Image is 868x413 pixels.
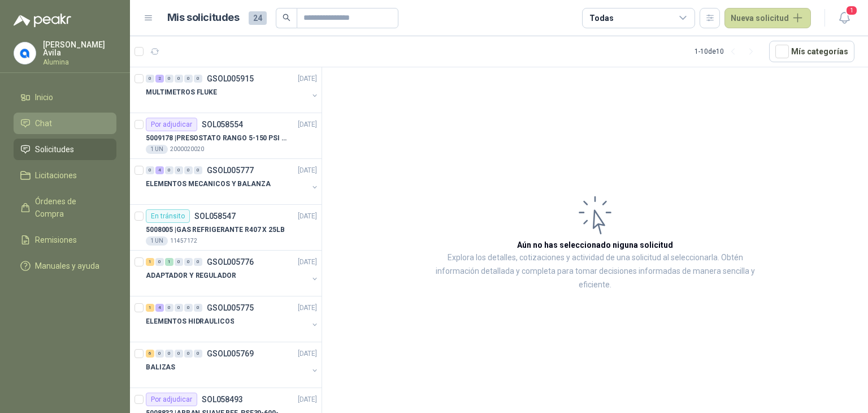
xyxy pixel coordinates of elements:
[298,257,317,268] p: [DATE]
[146,350,154,358] div: 6
[769,41,854,62] button: Mís categorías
[283,14,290,21] span: search
[14,229,116,251] a: Remisiones
[146,301,319,337] a: 1 4 0 0 0 0 GSOL005775[DATE] ELEMENTOS HIDRAULICOS
[194,166,202,174] div: 0
[435,251,755,292] p: Explora los detalles, cotizaciones y actividad de una solicitud al seleccionarla. Obtén informaci...
[170,236,197,246] p: 11457172
[146,258,154,266] div: 1
[130,113,322,159] a: Por adjudicarSOL058554[DATE] 5009178 |PRESOSTATO RANGO 5-150 PSI REF.L91B-10501 UN2000020020
[845,5,858,16] span: 1
[298,211,317,222] p: [DATE]
[175,258,183,266] div: 0
[146,225,285,235] p: 5008005 | GAS REFRIGERANTE R407 X 25LB
[146,304,154,312] div: 1
[298,74,317,84] p: [DATE]
[695,42,760,61] div: 1 - 10 de 10
[146,75,154,83] div: 0
[207,166,254,174] p: GSOL005777
[165,166,173,174] div: 0
[834,8,854,28] button: 1
[146,236,168,246] div: 1 UN
[14,113,116,134] a: Chat
[35,169,77,182] span: Licitaciones
[175,304,183,312] div: 0
[35,117,52,130] span: Chat
[165,258,173,266] div: 1
[202,121,243,128] p: SOL058554
[155,166,164,174] div: 4
[207,258,254,266] p: GSOL005776
[146,316,234,327] p: ELEMENTOS HIDRAULICOS
[298,349,317,359] p: [DATE]
[146,255,319,291] a: 1 0 1 0 0 0 GSOL005776[DATE] ADAPTADOR Y REGULADOR
[249,11,267,25] span: 24
[298,119,317,130] p: [DATE]
[14,165,116,186] a: Licitaciones
[146,347,319,383] a: 6 0 0 0 0 0 GSOL005769[DATE] BALIZAS
[43,41,116,57] p: [PERSON_NAME] Avila
[43,59,116,66] p: Alumina
[35,143,74,156] span: Solicitudes
[202,395,243,403] p: SOL058493
[146,145,168,154] div: 1 UN
[146,362,175,373] p: BALIZAS
[146,87,217,98] p: MULTIMETROS FLUKE
[194,75,202,83] div: 0
[14,87,116,108] a: Inicio
[724,8,811,28] button: Nueva solicitud
[298,165,317,176] p: [DATE]
[517,239,673,251] h3: Aún no has seleccionado niguna solicitud
[207,304,254,312] p: GSOL005775
[146,209,190,223] div: En tránsito
[146,164,319,200] a: 0 4 0 0 0 0 GSOL005777[DATE] ELEMENTOS MECANICOS Y BALANZA
[35,91,53,104] span: Inicio
[194,212,236,220] p: SOL058547
[146,166,154,174] div: 0
[175,166,183,174] div: 0
[146,72,319,108] a: 0 2 0 0 0 0 GSOL005915[DATE] MULTIMETROS FLUKE
[130,205,322,251] a: En tránsitoSOL058547[DATE] 5008005 |GAS REFRIGERANTE R407 X 25LB1 UN11457172
[35,195,106,220] span: Órdenes de Compra
[14,191,116,225] a: Órdenes de Compra
[146,179,271,190] p: ELEMENTOS MECANICOS Y BALANZA
[184,304,193,312] div: 0
[14,255,116,277] a: Manuales y ayuda
[155,304,164,312] div: 4
[175,350,183,358] div: 0
[146,393,197,406] div: Por adjudicar
[165,304,173,312] div: 0
[35,260,99,272] span: Manuales y ayuda
[184,75,193,83] div: 0
[155,350,164,358] div: 0
[146,133,287,144] p: 5009178 | PRESOSTATO RANGO 5-150 PSI REF.L91B-1050
[184,166,193,174] div: 0
[146,270,236,281] p: ADAPTADOR Y REGULADOR
[194,350,202,358] div: 0
[298,303,317,313] p: [DATE]
[194,258,202,266] div: 0
[14,139,116,160] a: Solicitudes
[184,350,193,358] div: 0
[155,75,164,83] div: 2
[175,75,183,83] div: 0
[35,234,77,246] span: Remisiones
[194,304,202,312] div: 0
[167,10,240,26] h1: Mis solicitudes
[14,42,36,64] img: Company Logo
[170,145,204,154] p: 2000020020
[298,394,317,405] p: [DATE]
[207,75,254,83] p: GSOL005915
[589,12,613,24] div: Todas
[14,14,71,27] img: Logo peakr
[146,118,197,131] div: Por adjudicar
[165,75,173,83] div: 0
[207,350,254,358] p: GSOL005769
[165,350,173,358] div: 0
[184,258,193,266] div: 0
[155,258,164,266] div: 0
